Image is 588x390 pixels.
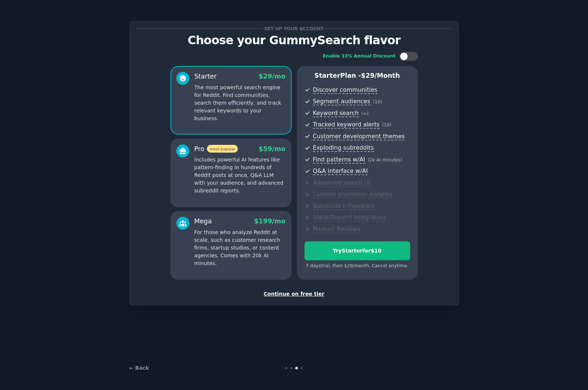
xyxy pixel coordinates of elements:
span: Discover communities [313,86,377,94]
button: TryStarterfor$10 [304,241,410,260]
span: Find patterns w/AI [313,156,365,164]
span: $ 29 /month [361,72,400,79]
a: ← Back [129,365,149,371]
p: Includes powerful AI features like pattern-finding in hundreds of Reddit posts at once, Q&A LLM w... [194,156,286,195]
div: Enable 33% Annual Discount [323,53,396,60]
span: ( 2k AI minutes ) [368,157,402,163]
p: The most powerful search engine for Reddit. Find communities, search them efficiently, and track ... [194,84,286,122]
span: $ 199 /mo [254,217,285,225]
span: most popular [207,145,238,153]
span: $ 29 /mo [258,73,285,80]
div: Starter [194,72,217,81]
span: Set up your account [263,25,325,32]
div: Continue on free tier [137,290,451,298]
span: ( ∞ ) [361,111,369,116]
span: Slack/Discord integration [313,214,386,222]
span: ( 10 ) [373,99,382,104]
span: Customer development themes [313,133,405,140]
div: Pro [194,144,238,154]
span: Q&A interface w/AI [313,167,368,175]
span: Subreddit influencers [313,202,375,210]
p: Choose your GummySearch flavor [137,34,451,47]
span: Advanced search UI [313,179,370,187]
span: Content promotion insights [313,191,392,198]
p: For those who analyze Reddit at scale, such as customer research firms, startup studios, or conte... [194,229,286,267]
div: Try Starter for $10 [305,247,410,255]
span: ( 10 ) [382,122,391,128]
span: Keyword search [313,109,359,117]
span: Tracked keyword alerts [313,121,380,129]
span: Exploding subreddits [313,144,374,152]
p: Starter Plan - [304,71,410,80]
span: $ 59 /mo [258,145,285,153]
div: Mega [194,217,212,226]
div: 7 days trial, then $ 29 /month . Cancel anytime. [304,263,410,269]
span: Segment audiences [313,98,370,105]
span: Product Reviews [313,226,360,233]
